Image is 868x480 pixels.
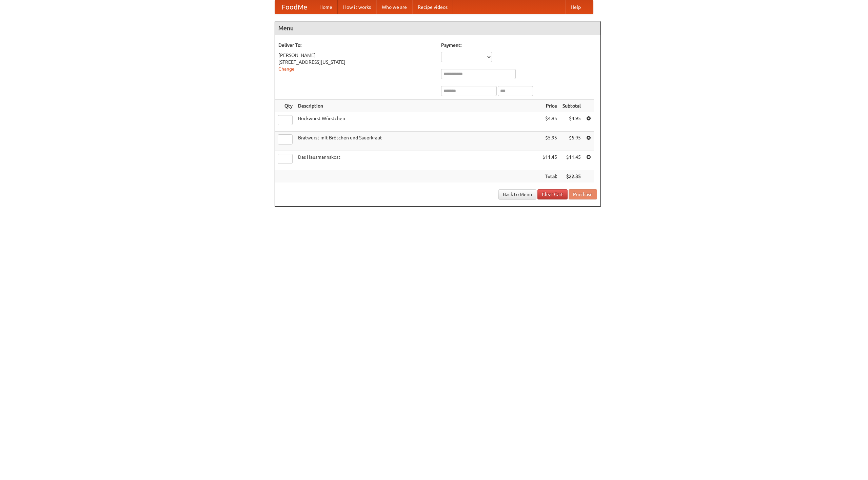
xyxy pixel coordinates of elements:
[412,0,453,14] a: Recipe videos
[565,0,586,14] a: Help
[295,100,540,112] th: Description
[295,151,540,170] td: Das Hausmannskost
[278,59,434,65] div: [STREET_ADDRESS][US_STATE]
[338,0,376,14] a: How it works
[278,66,295,72] a: Change
[278,52,434,59] div: [PERSON_NAME]
[498,189,536,199] a: Back to Menu
[376,0,412,14] a: Who we are
[540,170,560,183] th: Total:
[560,100,584,112] th: Subtotal
[560,151,584,170] td: $11.45
[275,100,295,112] th: Qty
[275,0,314,14] a: FoodMe
[540,132,560,151] td: $5.95
[537,189,568,199] a: Clear Cart
[560,112,584,132] td: $4.95
[314,0,338,14] a: Home
[295,132,540,151] td: Bratwurst mit Brötchen und Sauerkraut
[560,170,584,183] th: $22.35
[278,42,434,49] h5: Deliver To:
[295,112,540,132] td: Bockwurst Würstchen
[441,42,597,49] h5: Payment:
[540,100,560,112] th: Price
[275,21,600,35] h4: Menu
[540,112,560,132] td: $4.95
[560,132,584,151] td: $5.95
[569,189,597,199] button: Purchase
[540,151,560,170] td: $11.45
